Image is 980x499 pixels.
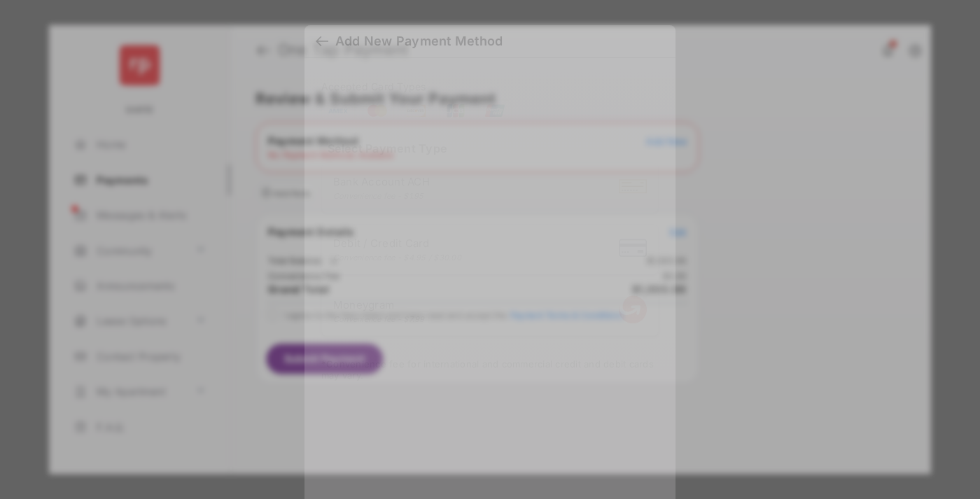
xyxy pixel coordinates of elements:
span: Accepted Card Types [321,81,432,93]
span: Bank Account ACH [333,175,430,188]
h4: Select Payment Type [321,142,659,156]
span: Debit / Credit Card [333,237,461,250]
div: * Convenience fee for international and commercial credit and debit cards may vary. [321,359,659,384]
div: Add New Payment Method [335,34,503,49]
div: Convenience fee - $4.95 / $30.00 [333,253,461,262]
div: Convenience fee - $7.99 [333,314,425,324]
div: Convenience fee - $1.95 [333,191,430,201]
span: Moneygram [333,298,425,311]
